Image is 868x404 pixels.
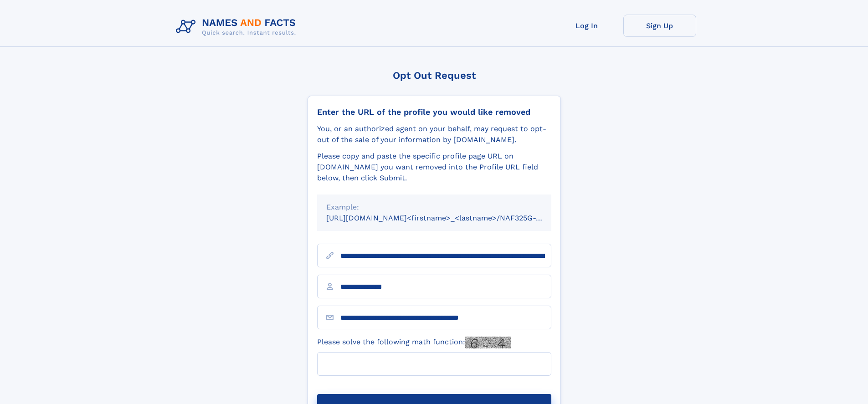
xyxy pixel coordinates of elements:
[326,214,569,222] small: [URL][DOMAIN_NAME]<firstname>_<lastname>/NAF325G-xxxxxxxx
[623,15,696,37] a: Sign Up
[317,337,511,348] label: Please solve the following math function:
[317,107,551,117] div: Enter the URL of the profile you would like removed
[317,151,551,184] div: Please copy and paste the specific profile page URL on [DOMAIN_NAME] you want removed into the Pr...
[172,15,303,39] img: Logo Names and Facts
[308,70,561,81] div: Opt Out Request
[550,15,623,37] a: Log In
[317,123,551,145] div: You, or an authorized agent on your behalf, may request to opt-out of the sale of your informatio...
[326,202,542,213] div: Example:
